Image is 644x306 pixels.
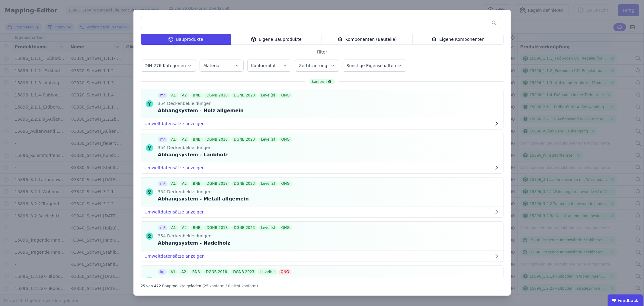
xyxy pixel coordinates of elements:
[169,137,178,142] div: A1
[258,269,277,275] div: Level(s)
[278,269,292,275] div: QNG
[141,281,201,288] div: 25 von 472 Bauprodukte geladen
[180,181,189,186] div: A2
[343,60,406,71] button: Sonstige Eigenschaften
[248,60,291,71] button: Konformität
[158,151,293,158] div: Abhangsystem - Laubholz
[158,93,168,98] div: m²
[180,93,189,98] div: A2
[203,63,222,68] label: Material
[158,181,168,186] div: m²
[279,181,292,186] div: QNG
[169,225,178,230] div: A1
[191,137,203,142] div: BNB
[166,233,211,239] span: Deckenbekleidungen
[191,93,203,98] div: BNB
[231,269,257,275] div: DGNB 2023
[180,225,189,230] div: A2
[258,181,277,186] div: Level(s)
[179,269,189,275] div: A2
[202,281,258,288] div: (25 konform / 0 nicht konform)
[141,34,231,45] div: Bauprodukte
[231,181,257,186] div: DGNB 2023
[158,277,166,283] span: 551
[204,225,230,230] div: DGNB 2018
[231,225,257,230] div: DGNB 2023
[145,63,187,68] label: DIN 276 Kategorien
[158,239,293,247] div: Abhangsystem - Nadelholz
[204,93,230,98] div: DGNB 2018
[166,145,211,151] span: Deckenbekleidungen
[141,162,503,173] button: Umweltdatensätze anzeigen
[158,145,166,151] span: 354
[141,251,503,262] button: Umweltdatensätze anzeigen
[258,225,277,230] div: Level(s)
[200,60,243,71] button: Material
[204,181,230,186] div: DGNB 2018
[158,107,293,114] div: Abhangsystem - Holz allgemein
[158,269,167,275] div: kg
[158,195,293,203] div: Abhangsystem - Metall allgemein
[166,189,211,195] span: Deckenbekleidungen
[141,118,503,129] button: Umweltdatensätze anzeigen
[158,100,166,106] span: 354
[251,63,277,68] label: Konformität
[158,137,168,142] div: m²
[279,93,292,98] div: QNG
[158,225,168,230] div: m²
[190,269,202,275] div: BNB
[203,269,229,275] div: DGNB 2018
[204,137,230,142] div: DGNB 2018
[166,277,204,283] span: Abwasseranlagen
[166,100,211,106] span: Deckenbekleidungen
[141,207,503,217] button: Umweltdatensätze anzeigen
[258,93,277,98] div: Level(s)
[169,181,178,186] div: A1
[231,137,257,142] div: DGNB 2023
[141,60,196,71] button: DIN 276 Kategorien
[313,49,331,55] span: Filter
[231,34,322,45] div: Eigene Bauprodukte
[347,63,397,68] label: Sonstige Eigenschaften
[191,225,203,230] div: BNB
[158,189,166,195] span: 354
[258,137,277,142] div: Level(s)
[191,181,203,186] div: BNB
[295,60,339,71] button: Zertifizierung
[279,137,292,142] div: QNG
[309,79,335,84] div: konform
[279,225,292,230] div: QNG
[299,63,328,68] label: Zertifizierung
[158,233,166,239] span: 354
[322,34,413,45] div: Komponenten (Bauteile)
[180,137,189,142] div: A2
[231,93,257,98] div: DGNB 2023
[413,34,504,45] div: Eigene Komponenten
[169,93,178,98] div: A1
[168,269,178,275] div: A1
